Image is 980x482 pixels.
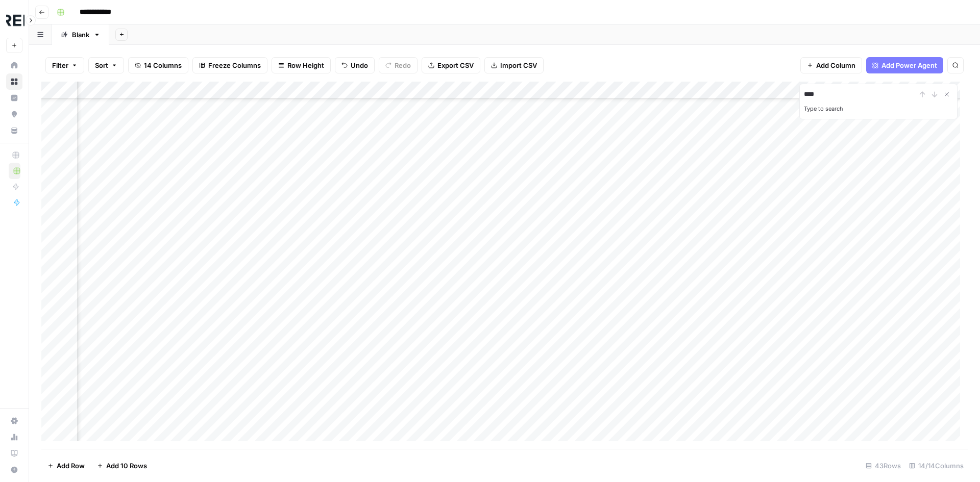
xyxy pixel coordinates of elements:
a: Insights [6,90,22,106]
span: Sort [95,60,108,70]
button: Add Row [41,458,91,474]
button: Undo [335,57,375,73]
a: Usage [6,429,22,445]
span: Add Row [57,461,85,471]
span: Undo [351,60,368,70]
span: Add 10 Rows [106,461,147,471]
a: Opportunities [6,106,22,122]
button: Import CSV [484,57,544,73]
button: Close Search [941,88,953,100]
button: Add Column [800,57,862,73]
a: Home [6,57,22,73]
div: Blank [72,30,89,40]
button: Filter [45,57,84,73]
img: Threepipe Reply Logo [6,12,24,30]
div: 43 Rows [862,458,905,474]
button: Redo [379,57,418,73]
span: Add Column [816,60,855,70]
span: Filter [52,60,68,70]
button: Row Height [272,57,331,73]
span: Import CSV [500,60,537,70]
span: Redo [395,60,411,70]
a: Learning Hub [6,445,22,462]
button: Add 10 Rows [91,458,153,474]
a: Browse [6,73,22,90]
span: Row Height [287,60,324,70]
button: Export CSV [422,57,480,73]
div: 14/14 Columns [905,458,968,474]
span: Export CSV [437,60,474,70]
span: Freeze Columns [208,60,261,70]
button: Sort [88,57,124,73]
button: Add Power Agent [866,57,943,73]
span: 14 Columns [144,60,182,70]
a: Settings [6,413,22,429]
button: Help + Support [6,462,22,478]
a: Blank [52,24,109,45]
label: Type to search [804,105,843,112]
span: Add Power Agent [881,60,937,70]
a: Your Data [6,122,22,139]
button: 14 Columns [128,57,188,73]
button: Workspace: Threepipe Reply [6,8,22,34]
button: Freeze Columns [192,57,267,73]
